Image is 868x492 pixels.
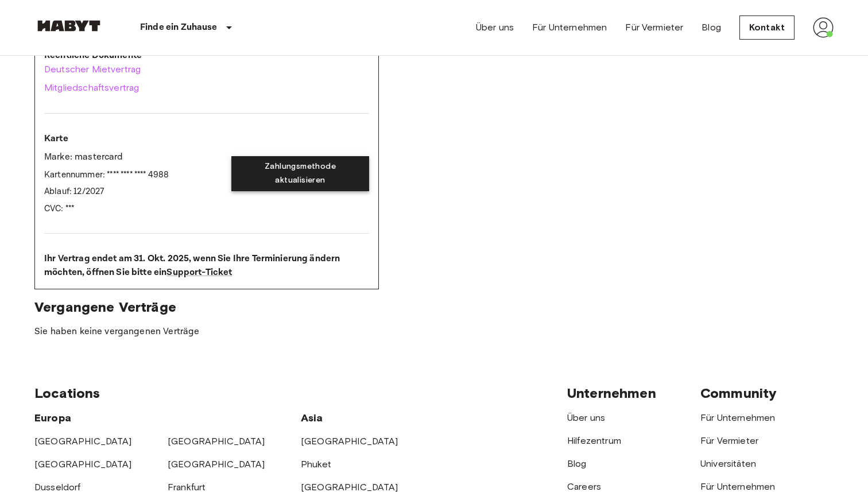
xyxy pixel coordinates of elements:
[567,458,587,469] a: Blog
[813,17,834,38] img: avatar
[301,412,323,424] span: Asia
[44,49,369,63] p: Rechtliche Dokumente
[168,459,265,470] a: [GEOGRAPHIC_DATA]
[34,325,834,339] p: Sie haben keine vergangenen Verträge
[34,436,132,447] a: [GEOGRAPHIC_DATA]
[625,21,683,34] a: Für Vermieter
[140,21,218,34] p: Finde ein Zuhause
[700,458,756,469] a: Universitäten
[301,459,331,470] a: Phuket
[476,21,514,34] a: Über uns
[34,20,103,32] img: Habyt
[700,385,777,401] span: Community
[567,435,621,446] a: Hilfezentrum
[532,21,607,34] a: Für Unternehmen
[700,481,775,492] a: Für Unternehmen
[301,436,398,447] a: [GEOGRAPHIC_DATA]
[34,459,132,470] a: [GEOGRAPHIC_DATA]
[44,132,222,146] p: Karte
[44,150,222,164] p: Marke: mastercard
[34,385,100,401] span: Locations
[44,63,369,76] a: Deutscher Mietvertrag
[44,185,222,197] p: Ablauf: 12/2027
[34,412,71,424] span: Europa
[166,266,232,278] a: Support-Ticket
[231,156,369,191] button: Zahlungsmethode aktualisieren
[700,435,758,446] a: Für Vermieter
[702,21,721,34] a: Blog
[44,81,369,95] a: Mitgliedschaftsvertrag
[739,16,795,40] a: Kontakt
[168,436,265,447] a: [GEOGRAPHIC_DATA]
[567,481,601,492] a: Careers
[34,299,834,316] span: Vergangene Verträge
[44,252,369,280] p: Ihr Vertrag endet am 31. Okt. 2025, wenn Sie Ihre Terminierung ändern möchten, öffnen Sie bitte ein
[567,412,605,423] a: Über uns
[700,412,775,423] a: Für Unternehmen
[567,385,656,401] span: Unternehmen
